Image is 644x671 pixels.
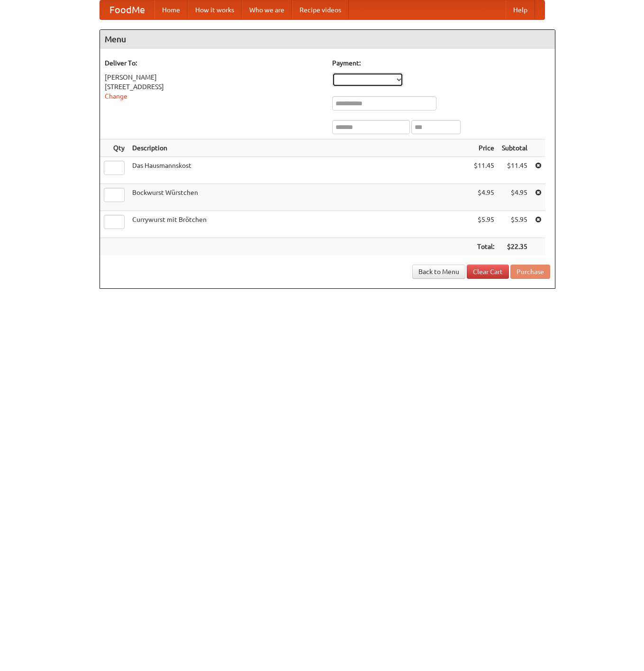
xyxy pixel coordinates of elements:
[470,211,498,238] td: $5.95
[292,0,349,19] a: Recipe videos
[100,139,128,157] th: Qty
[128,157,470,184] td: Das Hausmannskost
[498,238,531,256] th: $22.35
[470,139,498,157] th: Price
[105,92,127,100] a: Change
[105,73,323,82] div: [PERSON_NAME]
[188,0,242,19] a: How it works
[498,211,531,238] td: $5.95
[105,82,323,92] div: [STREET_ADDRESS]
[470,157,498,184] td: $11.45
[128,184,470,211] td: Bockwurst Würstchen
[128,139,470,157] th: Description
[154,0,188,19] a: Home
[332,58,550,68] h5: Payment:
[128,211,470,238] td: Currywurst mit Brötchen
[498,139,531,157] th: Subtotal
[498,157,531,184] td: $11.45
[470,184,498,211] td: $4.95
[100,0,154,19] a: FoodMe
[467,265,509,279] a: Clear Cart
[412,265,465,279] a: Back to Menu
[100,30,555,49] h4: Menu
[506,0,535,19] a: Help
[470,238,498,256] th: Total:
[498,184,531,211] td: $4.95
[510,265,550,279] button: Purchase
[242,0,292,19] a: Who we are
[105,58,323,68] h5: Deliver To:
